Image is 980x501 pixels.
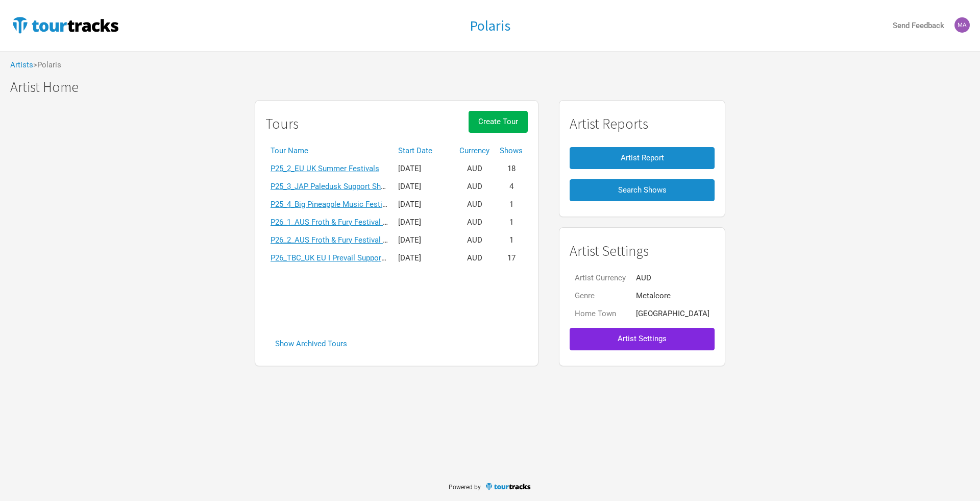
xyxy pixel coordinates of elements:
strong: Send Feedback [893,21,944,30]
img: TourTracks [485,482,532,491]
td: Genre [570,287,631,305]
td: 4 [495,178,528,196]
a: P26_2_AUS Froth & Fury Festival [GEOGRAPHIC_DATA] 310126 [271,235,483,245]
th: Currency [454,142,495,160]
button: Show Archived Tours [265,333,357,355]
td: Metalcore [631,287,715,305]
button: Search Shows [570,179,715,201]
a: P25_4_Big Pineapple Music Festival [271,200,392,209]
a: Artist Settings [570,323,715,355]
th: Start Date [393,142,454,160]
th: Shows [495,142,528,160]
a: Polaris [470,18,510,34]
span: > Polaris [33,61,61,69]
a: Create Tour [469,111,528,142]
a: Artist Report [570,142,715,174]
td: [DATE] [393,196,454,213]
button: Artist Report [570,147,715,169]
td: 1 [495,213,528,231]
td: AUD [454,178,495,196]
h1: Artist Settings [570,243,715,259]
td: AUD [631,269,715,287]
img: Mark [954,17,970,33]
a: P25_3_JAP Paledusk Support Shows [271,182,395,191]
td: 1 [495,231,528,249]
span: Artist Settings [618,334,667,343]
td: [DATE] [393,178,454,196]
td: [DATE] [393,213,454,231]
a: P26_1_AUS Froth & Fury Festival [GEOGRAPHIC_DATA] 240126 [271,218,483,227]
span: Artist Report [621,153,664,162]
a: P25_2_EU UK Summer Festivals [271,164,379,173]
td: 1 [495,196,528,213]
td: AUD [454,213,495,231]
td: [DATE] [393,249,454,267]
td: [DATE] [393,231,454,249]
span: Powered by [449,484,481,491]
td: [GEOGRAPHIC_DATA] [631,305,715,323]
h1: Artist Reports [570,116,715,132]
td: AUD [454,231,495,249]
h1: Polaris [470,16,510,35]
a: Artists [10,60,33,69]
td: Artist Currency [570,269,631,287]
td: 18 [495,160,528,178]
span: Search Shows [618,185,667,195]
h1: Tours [265,116,299,132]
td: AUD [454,196,495,213]
img: TourTracks [10,15,120,35]
td: Home Town [570,305,631,323]
td: 17 [495,249,528,267]
button: Create Tour [469,111,528,133]
td: AUD [454,249,495,267]
button: Artist Settings [570,328,715,350]
td: [DATE] [393,160,454,178]
h1: Artist Home [10,79,980,95]
a: Search Shows [570,174,715,206]
span: Create Tour [478,117,518,126]
th: Tour Name [265,142,393,160]
a: P26_TBC_UK EU I Prevail Support Tour [271,253,401,263]
td: AUD [454,160,495,178]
